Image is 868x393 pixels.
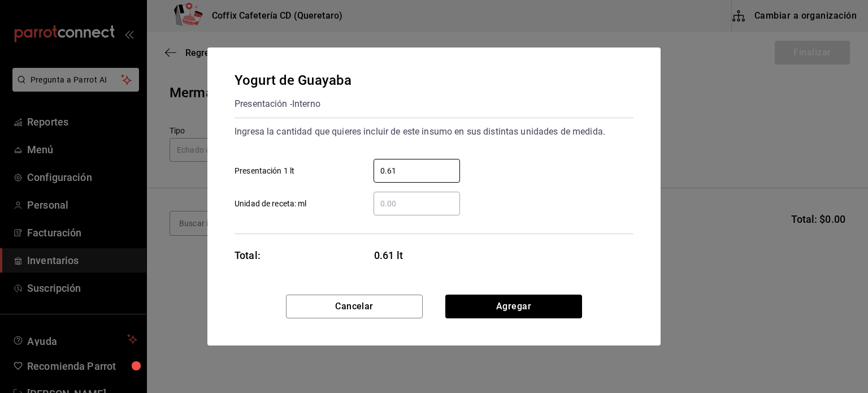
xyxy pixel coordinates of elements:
div: Total: [235,248,261,263]
div: Yogurt de Guayaba [235,70,351,90]
button: Cancelar [286,295,423,318]
div: Presentación - Interno [235,95,351,113]
span: Presentación 1 lt [235,165,294,177]
button: Agregar [445,295,582,318]
input: Unidad de receta: ml [374,197,460,210]
input: Presentación 1 lt [374,164,460,178]
span: Unidad de receta: ml [235,198,307,210]
span: 0.61 lt [374,248,461,263]
div: Ingresa la cantidad que quieres incluir de este insumo en sus distintas unidades de medida. [235,123,633,141]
